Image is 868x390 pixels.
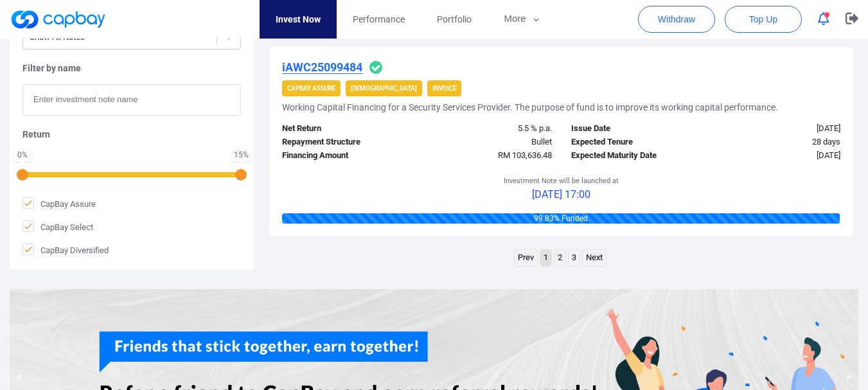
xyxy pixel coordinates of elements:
[272,122,417,136] div: Net Return
[16,151,29,159] div: 0 %
[417,136,562,149] div: Bullet
[22,84,241,116] input: Enter investment note name
[638,6,715,33] button: Withdraw
[705,122,850,136] div: [DATE]
[705,149,850,163] div: [DATE]
[504,175,619,187] p: Investment Note will be launched at
[282,213,839,224] div: 99.83 % Funded
[287,85,335,92] strong: CapBay Assure
[583,250,606,266] a: Next page
[353,12,405,26] span: Performance
[562,136,706,149] div: Expected Tenure
[749,13,777,26] span: Top Up
[282,102,778,113] h5: Working Capital Financing for a Security Services Provider. The purpose of fund is to improve its...
[562,149,706,163] div: Expected Maturity Date
[351,85,417,92] strong: [DEMOGRAPHIC_DATA]
[540,250,551,266] a: Page 1 is your current page
[562,122,706,136] div: Issue Date
[282,60,362,74] u: iAWC25099484
[272,149,417,163] div: Financing Amount
[22,244,109,256] span: CapBay Diversified
[554,250,565,266] a: Page 2
[22,197,96,210] span: CapBay Assure
[432,85,456,92] strong: Invoice
[272,136,417,149] div: Repayment Structure
[437,12,472,26] span: Portfolio
[234,151,249,159] div: 15 %
[725,6,802,33] button: Top Up
[515,250,537,266] a: Previous page
[22,129,241,140] h5: Return
[417,122,562,136] div: 5.5 % p.a.
[705,136,850,149] div: 28 days
[569,250,580,266] a: Page 3
[498,150,552,160] span: RM 103,636.48
[22,220,93,233] span: CapBay Select
[22,62,241,74] h5: Filter by name
[504,186,619,203] p: [DATE] 17:00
